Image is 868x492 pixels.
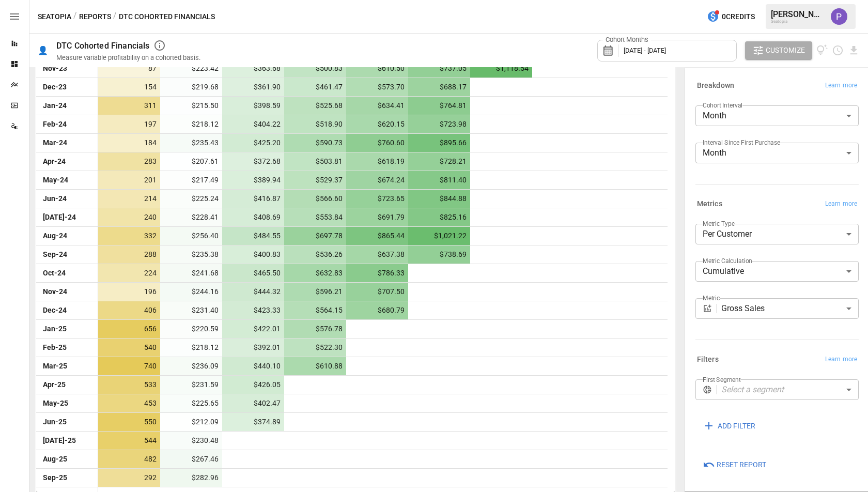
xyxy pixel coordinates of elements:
[103,208,158,226] span: 240
[703,294,720,302] label: Metric
[103,97,158,115] span: 311
[227,115,282,133] span: $404.22
[771,19,825,24] div: Seatopia
[165,394,220,412] span: $225.65
[289,171,344,189] span: $529.37
[351,134,406,152] span: $760.60
[718,420,755,433] span: ADD FILTER
[41,245,92,264] span: Sep-24
[165,59,220,78] span: $223.42
[165,152,220,171] span: $207.61
[165,283,220,301] span: $244.16
[289,152,344,171] span: $503.81
[816,41,828,60] button: View documentation
[624,47,666,54] span: [DATE] - [DATE]
[695,261,859,282] div: Cumulative
[41,376,92,394] span: Apr-25
[351,115,406,133] span: $620.15
[41,208,92,226] span: [DATE]-24
[103,469,158,487] span: 292
[831,8,847,25] img: Prateek Batra
[289,245,344,264] span: $536.26
[103,320,158,338] span: 656
[413,208,468,226] span: $825.16
[351,283,406,301] span: $707.50
[703,138,780,147] label: Interval Since First Purchase
[475,59,530,78] span: $1,118.54
[103,376,158,394] span: 533
[103,171,158,189] span: 201
[766,44,805,57] span: Customize
[165,413,220,431] span: $212.09
[103,115,158,133] span: 197
[227,97,282,115] span: $398.59
[165,301,220,319] span: $231.40
[165,357,220,375] span: $236.09
[832,44,844,56] button: Schedule report
[413,171,468,189] span: $811.40
[165,171,220,189] span: $217.49
[227,190,282,208] span: $416.87
[227,339,282,357] span: $392.01
[289,264,344,282] span: $632.83
[351,97,406,115] span: $634.41
[165,432,220,450] span: $230.48
[825,81,857,91] span: Learn more
[41,320,92,338] span: Jan-25
[227,320,282,338] span: $422.01
[848,44,860,56] button: Download report
[227,208,282,226] span: $408.69
[413,134,468,152] span: $895.66
[165,208,220,226] span: $228.41
[825,2,854,31] button: Prateek Batra
[103,264,158,282] span: 224
[413,227,468,245] span: $1,021.22
[697,80,734,91] h6: Breakdown
[351,264,406,282] span: $786.33
[227,59,282,78] span: $363.68
[41,134,92,152] span: Mar-24
[227,301,282,319] span: $423.33
[695,105,859,126] div: Month
[165,115,220,133] span: $218.12
[695,143,859,163] div: Month
[41,413,92,431] span: Jun-25
[289,208,344,226] span: $553.84
[41,97,92,115] span: Jan-24
[38,10,71,23] button: Seatopia
[227,264,282,282] span: $465.50
[351,227,406,245] span: $865.44
[103,283,158,301] span: 196
[165,264,220,282] span: $241.68
[103,245,158,264] span: 288
[289,97,344,115] span: $525.68
[165,227,220,245] span: $256.40
[722,10,755,23] span: 0 Credits
[351,152,406,171] span: $618.19
[695,456,773,474] button: Reset Report
[227,78,282,96] span: $361.90
[41,469,92,487] span: Sep-25
[227,376,282,394] span: $426.05
[695,224,859,244] div: Per Customer
[351,208,406,226] span: $691.79
[165,78,220,96] span: $219.68
[351,171,406,189] span: $674.24
[351,245,406,264] span: $637.38
[413,115,468,133] span: $723.98
[413,152,468,171] span: $728.21
[103,190,158,208] span: 214
[103,450,158,468] span: 482
[165,320,220,338] span: $220.59
[413,78,468,96] span: $688.17
[41,357,92,375] span: Mar-25
[165,376,220,394] span: $231.59
[413,190,468,208] span: $844.88
[413,59,468,78] span: $737.05
[227,152,282,171] span: $372.68
[413,245,468,264] span: $738.69
[351,78,406,96] span: $573.70
[603,35,651,44] label: Cohort Months
[717,458,766,471] span: Reset Report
